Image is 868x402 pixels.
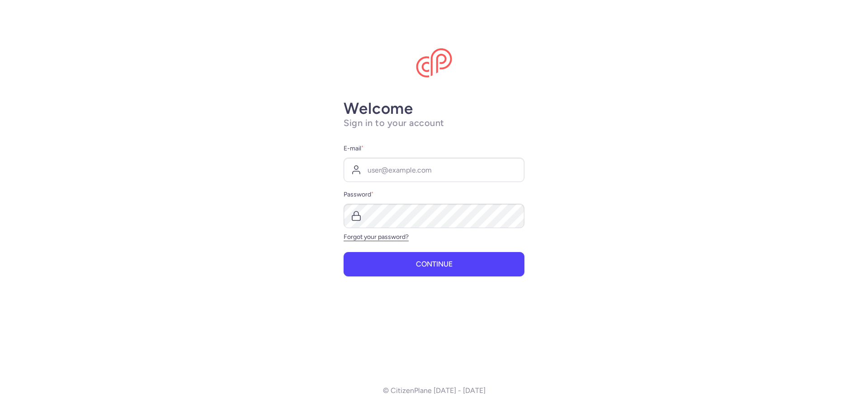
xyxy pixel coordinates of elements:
[344,99,413,118] strong: Welcome
[344,117,524,129] h1: Sign in to your account
[344,233,409,241] a: Forgot your password?
[344,158,524,182] input: user@example.com
[344,189,524,200] label: Password
[416,260,453,268] span: Continue
[416,48,452,78] img: CitizenPlane logo
[344,252,524,276] button: Continue
[344,143,524,154] label: E-mail
[383,387,486,395] p: © CitizenPlane [DATE] - [DATE]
